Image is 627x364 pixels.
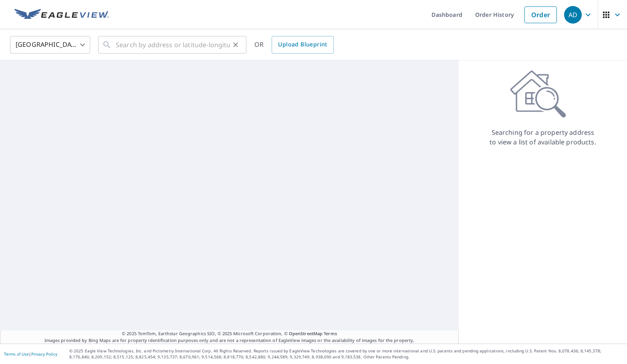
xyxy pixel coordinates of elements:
a: Terms of Use [4,351,29,357]
a: Order [524,6,557,23]
div: AD [564,6,582,24]
span: © 2025 TomTom, Earthstar Geographics SIO, © 2025 Microsoft Corporation, © [122,330,337,337]
p: | [4,352,57,356]
a: Privacy Policy [31,351,57,357]
p: Searching for a property address to view a list of available products. [489,128,597,147]
span: Upload Blueprint [278,40,327,50]
img: EV Logo [14,9,109,21]
div: OR [254,36,334,54]
p: © 2025 Eagle View Technologies, Inc. and Pictometry International Corp. All Rights Reserved. Repo... [69,348,623,360]
a: OpenStreetMap [289,330,323,336]
input: Search by address or latitude-longitude [116,34,230,56]
button: Clear [230,39,241,50]
div: [GEOGRAPHIC_DATA] [10,34,90,56]
a: Terms [324,330,337,336]
a: Upload Blueprint [272,36,333,54]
